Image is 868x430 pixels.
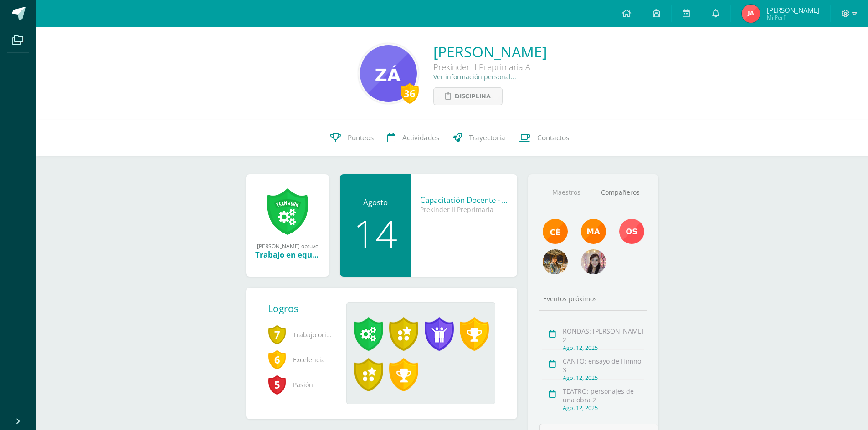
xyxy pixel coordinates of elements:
span: Excelencia [268,347,332,372]
a: Trayectoria [446,120,512,156]
div: TEATRO: personajes de una obra 2 [563,387,644,404]
a: Contactos [512,120,576,156]
span: Disciplina [455,88,491,105]
span: 6 [268,349,286,370]
img: 7b6360fa893c69f5a9dd7757fb9cef2f.png [742,5,760,23]
div: Logros [268,302,339,315]
div: CANTO: ensayo de Himno 3 [563,357,644,374]
div: Agosto [349,197,402,207]
span: 7 [268,324,286,345]
span: Trabajo original [268,322,332,347]
span: Pasión [268,372,332,397]
img: c3188254262cfb8130bce2ca5e5eafab.png [581,249,606,274]
a: Disciplina [433,87,503,105]
span: Punteos [348,133,374,142]
a: Maestros [539,181,593,204]
div: Ago. 12, 2025 [563,374,644,382]
div: Trabajo en equipo [255,249,320,260]
div: RONDAS: [PERSON_NAME] 2 [563,327,644,344]
span: Contactos [537,133,569,142]
img: 545b30551f34ef0712de684bcc8a7603.png [360,45,417,102]
div: Prekinder II Preprimaria A [433,61,547,72]
div: Ago. 12, 2025 [563,344,644,352]
div: 14 [349,214,402,253]
a: Actividades [380,120,446,156]
span: Trayectoria [469,133,505,142]
div: [PERSON_NAME] obtuvo [255,242,320,249]
a: Ver información personal... [433,72,516,81]
a: Punteos [324,120,380,156]
img: 9fe7580334846c559dff5945f0b8902e.png [543,219,568,244]
div: Prekinder II Preprimaria [420,205,508,214]
div: Eventos próximos [539,294,647,303]
div: 36 [401,83,419,104]
span: 5 [268,374,286,395]
div: Capacitación Docente - NO HAY CLASES [420,195,508,205]
span: Actividades [402,133,439,142]
div: Ago. 12, 2025 [563,404,644,412]
span: [PERSON_NAME] [767,5,819,15]
span: Mi Perfil [767,14,819,21]
img: 65541f5bcc6bbdd0a46ad6ed271a204a.png [543,249,568,274]
a: [PERSON_NAME] [433,42,547,61]
a: Compañeros [593,181,647,204]
img: ee938a28e177a3a54d4141a9d3cbdf0a.png [619,219,644,244]
img: 21030e95f1ad280d4cf9ac00141d2c89.png [581,219,606,244]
